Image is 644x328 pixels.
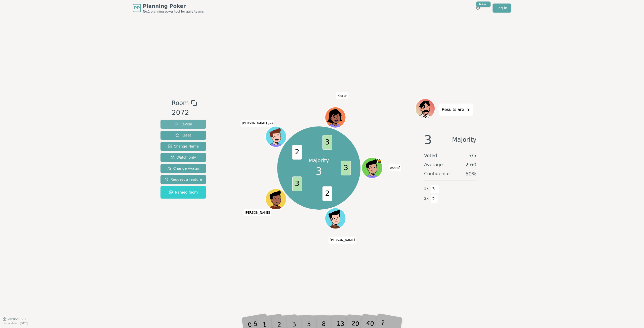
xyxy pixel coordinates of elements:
[292,145,302,160] span: 2
[3,322,28,325] span: Last updated: [DATE]
[292,176,302,191] span: 3
[175,133,191,138] span: Reset
[341,161,351,175] span: 3
[133,3,204,14] a: PPPlanning PokerNo.1 planning poker tool for agile teams
[329,237,356,244] span: Click to change your name
[316,164,322,179] span: 3
[143,3,204,10] span: Planning Poker
[465,170,476,177] span: 60 %
[167,166,199,171] span: Change Avatar
[389,164,401,171] span: Click to change your name
[424,134,432,146] span: 3
[160,131,206,140] button: Reset
[174,122,192,127] span: Reveal
[309,157,329,164] p: Majority
[267,123,273,125] span: (you)
[424,186,429,191] span: 3 x
[424,152,437,159] span: Voted
[160,164,206,173] button: Change Avatar
[240,120,274,127] span: Click to change your name
[3,317,26,321] button: Version0.9.2
[336,92,348,99] span: Click to change your name
[8,317,26,321] span: Version 0.9.2
[431,195,436,203] span: 2
[442,106,471,113] p: Results are in!
[169,190,198,195] span: Named room
[424,170,450,177] span: Confidence
[452,134,476,146] span: Majority
[431,185,436,193] span: 3
[322,186,332,201] span: 2
[160,175,206,184] button: Request a feature
[266,127,286,147] button: Click to change your avatar
[244,209,271,216] span: Click to change your name
[160,153,206,162] button: Watch only
[424,161,443,168] span: Average
[171,155,196,160] span: Watch only
[160,142,206,151] button: Change Name
[493,4,511,13] a: Log in
[143,10,204,14] span: No.1 planning poker tool for agile teams
[377,158,382,163] span: Ashraf is the host
[473,4,482,13] button: New!
[160,120,206,129] button: Reveal
[168,144,199,149] span: Change Name
[160,186,206,199] button: Named room
[322,135,332,150] span: 3
[172,99,189,108] span: Room
[476,2,491,7] div: New!
[134,5,140,11] span: PP
[468,152,476,159] span: 5 / 5
[424,196,429,201] span: 2 x
[172,108,197,118] div: 2072
[165,177,202,182] span: Request a feature
[465,161,476,168] span: 2.60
